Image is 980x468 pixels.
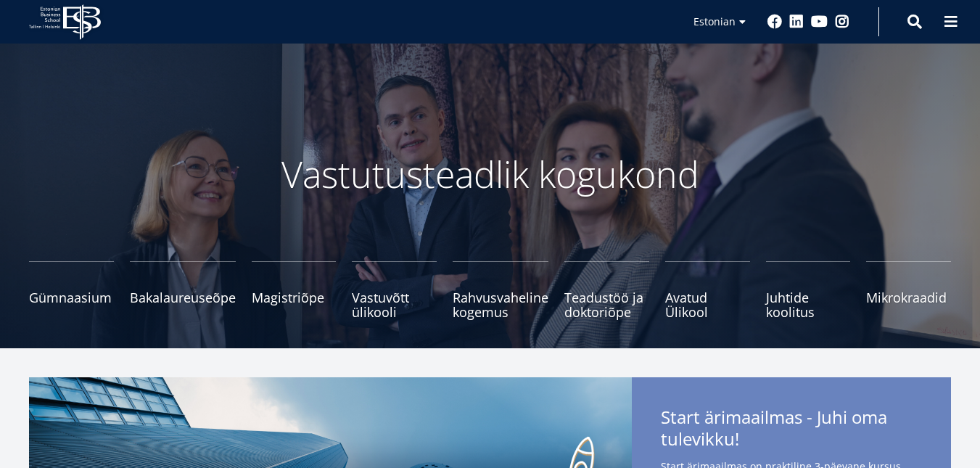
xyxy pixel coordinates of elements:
[564,261,649,319] a: Teadustöö ja doktoriõpe
[866,290,951,305] span: Mikrokraadid
[252,261,337,319] a: Magistriõpe
[665,261,750,319] a: Avatud Ülikool
[811,15,828,29] a: Youtube
[866,261,951,319] a: Mikrokraadid
[130,290,236,305] span: Bakalaureuseõpe
[835,15,849,29] a: Instagram
[661,428,739,450] span: tulevikku!
[106,152,875,196] p: Vastutusteadlik kogukond
[661,406,922,454] span: Start ärimaailmas - Juhi oma
[767,15,782,29] a: Facebook
[352,261,437,319] a: Vastuvõtt ülikooli
[130,261,236,319] a: Bakalaureuseõpe
[564,290,649,319] span: Teadustöö ja doktoriõpe
[29,290,114,305] span: Gümnaasium
[29,261,114,319] a: Gümnaasium
[453,290,548,319] span: Rahvusvaheline kogemus
[252,290,337,305] span: Magistriõpe
[665,290,750,319] span: Avatud Ülikool
[352,290,437,319] span: Vastuvõtt ülikooli
[766,290,851,319] span: Juhtide koolitus
[789,15,804,29] a: Linkedin
[766,261,851,319] a: Juhtide koolitus
[453,261,548,319] a: Rahvusvaheline kogemus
